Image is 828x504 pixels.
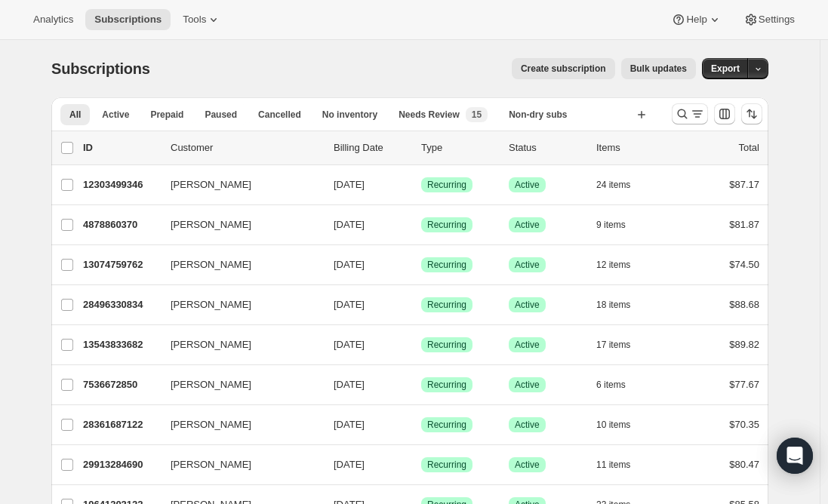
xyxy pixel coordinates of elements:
span: [PERSON_NAME] [171,457,251,472]
span: 18 items [596,299,630,311]
span: [PERSON_NAME] [171,417,251,432]
button: Create new view [629,104,654,125]
p: 28496330834 [83,297,159,312]
button: [PERSON_NAME] [162,173,312,197]
button: Export [702,58,749,79]
span: 10 items [596,419,630,431]
span: Active [515,259,540,271]
span: Help [686,14,706,26]
div: 7536672850[PERSON_NAME][DATE]SuccessRecurringSuccessActive6 items$77.67 [83,374,759,395]
span: Active [515,379,540,391]
span: 15 [472,109,482,121]
p: Billing Date [334,140,409,155]
button: Sort the results [741,103,762,124]
span: 24 items [596,179,630,191]
p: 13074759762 [83,257,159,272]
span: Recurring [427,299,466,311]
span: [DATE] [334,299,365,310]
span: [DATE] [334,379,365,390]
span: Subscriptions [94,14,162,26]
span: [PERSON_NAME] [171,257,251,272]
span: 11 items [596,459,630,471]
span: Recurring [427,259,466,271]
span: Active [102,109,129,121]
p: Status [509,140,584,155]
span: Settings [759,14,795,26]
span: Active [515,179,540,191]
span: Prepaid [150,109,183,121]
span: $74.50 [729,259,759,270]
span: $89.82 [729,339,759,350]
p: 12303499346 [83,177,159,192]
div: 13543833682[PERSON_NAME][DATE]SuccessRecurringSuccessActive17 items$89.82 [83,334,759,355]
span: [PERSON_NAME] [171,177,251,192]
span: 9 items [596,219,626,231]
span: Active [515,299,540,311]
span: 6 items [596,379,626,391]
span: $88.68 [729,299,759,310]
span: $70.35 [729,419,759,430]
button: Customize table column order and visibility [714,103,735,124]
span: $80.47 [729,459,759,470]
p: 13543833682 [83,337,159,352]
span: Active [515,459,540,471]
p: Customer [171,140,322,155]
span: Analytics [33,14,73,26]
p: 28361687122 [83,417,159,432]
button: Tools [174,9,230,30]
button: [PERSON_NAME] [162,253,312,277]
div: Open Intercom Messenger [777,438,813,474]
button: 11 items [596,454,647,475]
button: Create subscription [512,58,615,79]
span: [PERSON_NAME] [171,217,251,232]
span: Non-dry subs [509,109,567,121]
span: [DATE] [334,219,365,230]
span: Active [515,219,540,231]
div: Items [596,140,672,155]
button: [PERSON_NAME] [162,333,312,357]
span: Cancelled [258,109,301,121]
button: Help [662,9,731,30]
span: $87.17 [729,179,759,190]
button: Search and filter results [672,103,708,124]
div: 29913284690[PERSON_NAME][DATE]SuccessRecurringSuccessActive11 items$80.47 [83,454,759,475]
button: Bulk updates [621,58,696,79]
button: 24 items [596,174,647,195]
span: Needs Review [399,109,460,121]
span: Tools [183,14,206,26]
span: Export [711,63,740,75]
button: [PERSON_NAME] [162,413,312,437]
p: 7536672850 [83,377,159,392]
div: IDCustomerBilling DateTypeStatusItemsTotal [83,140,759,155]
button: [PERSON_NAME] [162,373,312,397]
span: 17 items [596,339,630,351]
span: Subscriptions [51,60,150,77]
span: Recurring [427,339,466,351]
span: [DATE] [334,419,365,430]
div: 13074759762[PERSON_NAME][DATE]SuccessRecurringSuccessActive12 items$74.50 [83,254,759,275]
button: 10 items [596,414,647,435]
span: $77.67 [729,379,759,390]
button: 9 items [596,214,642,235]
span: Recurring [427,179,466,191]
span: [PERSON_NAME] [171,297,251,312]
span: Active [515,339,540,351]
span: All [69,109,81,121]
span: [DATE] [334,179,365,190]
button: 6 items [596,374,642,395]
span: [PERSON_NAME] [171,377,251,392]
div: 4878860370[PERSON_NAME][DATE]SuccessRecurringSuccessActive9 items$81.87 [83,214,759,235]
div: 12303499346[PERSON_NAME][DATE]SuccessRecurringSuccessActive24 items$87.17 [83,174,759,195]
span: [PERSON_NAME] [171,337,251,352]
div: 28496330834[PERSON_NAME][DATE]SuccessRecurringSuccessActive18 items$88.68 [83,294,759,315]
span: No inventory [322,109,377,121]
span: [DATE] [334,339,365,350]
button: 17 items [596,334,647,355]
button: Analytics [24,9,82,30]
p: ID [83,140,159,155]
button: [PERSON_NAME] [162,453,312,477]
span: $81.87 [729,219,759,230]
span: Recurring [427,379,466,391]
span: Bulk updates [630,63,687,75]
div: 28361687122[PERSON_NAME][DATE]SuccessRecurringSuccessActive10 items$70.35 [83,414,759,435]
